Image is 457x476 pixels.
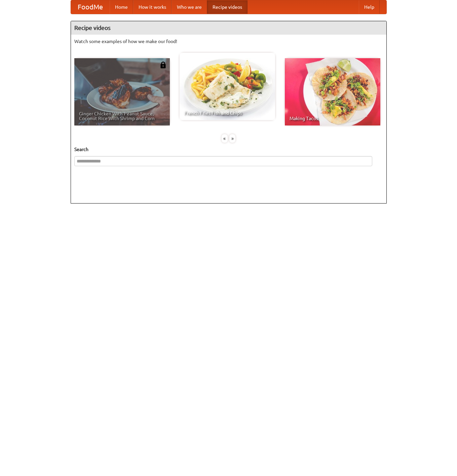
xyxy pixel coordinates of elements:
[110,0,133,14] a: Home
[180,53,275,120] a: French Fries Fish and Chips
[285,58,380,125] a: Making Tacos
[229,134,235,143] div: »
[71,0,110,14] a: FoodMe
[172,0,207,14] a: Who we are
[71,21,386,35] h4: Recipe videos
[290,116,376,121] span: Making Tacos
[184,111,270,115] span: French Fries Fish and Chips
[74,38,383,45] p: Watch some examples of how we make our food!
[222,134,228,143] div: «
[207,0,247,14] a: Recipe videos
[160,62,166,68] img: 483408.png
[359,0,380,14] a: Help
[133,0,172,14] a: How it works
[74,146,383,153] h5: Search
